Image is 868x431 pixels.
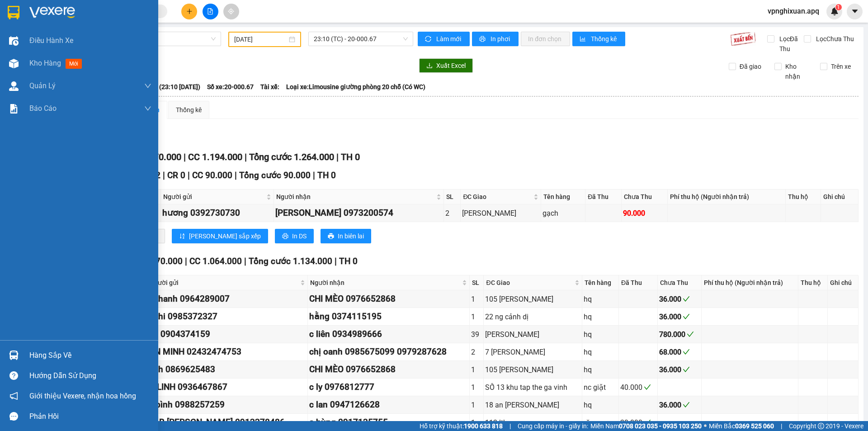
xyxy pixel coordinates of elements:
sup: 1 [835,4,842,10]
span: Tổng cước 1.134.000 [249,256,332,266]
span: check [683,401,690,408]
span: CC 1.194.000 [188,152,242,162]
span: TH 0 [339,256,358,266]
span: Tài xế: [260,82,279,92]
img: warehouse-icon [9,350,19,360]
div: Hướng dẫn sử dụng [29,369,151,383]
th: Thu hộ [786,189,821,204]
div: LAB [PERSON_NAME] 0912278486 [149,416,306,429]
span: check [687,331,694,338]
th: Tên hàng [541,189,585,204]
div: AN MINH 02432474753 [149,345,306,359]
span: check [683,295,690,303]
th: Ghi chú [828,275,859,290]
div: linh 0869625483 [149,363,306,376]
span: printer [282,233,288,240]
div: 1 [471,294,482,305]
img: 9k= [730,32,756,46]
span: [PERSON_NAME] sắp xếp [189,231,261,241]
span: file-add [207,8,213,14]
div: 113 ltk [485,417,580,428]
span: | [184,152,186,162]
div: 780.000 [659,329,700,340]
div: a thi 0985372327 [149,310,306,323]
span: check [683,366,690,373]
span: check [683,313,690,320]
span: Chuyến: (23:10 [DATE]) [134,82,200,92]
th: SL [470,275,484,290]
th: Đã Thu [619,275,658,290]
div: 1 [471,417,482,428]
span: | [244,256,246,266]
span: CC 1.064.000 [189,256,242,266]
span: Trên xe [827,62,854,71]
span: Điều hành xe [29,35,73,46]
div: 105 [PERSON_NAME] [485,364,580,375]
div: hq [584,329,617,340]
button: sort-ascending[PERSON_NAME] sắp xếp [172,229,268,243]
div: 1 [471,311,482,322]
th: Chưa Thu [658,275,702,290]
span: Người nhận [310,278,460,288]
div: 18 an [PERSON_NAME] [485,399,580,411]
div: Hàng sắp về [29,349,151,362]
span: copyright [818,423,824,429]
div: 1 [471,364,482,375]
th: Chưa Thu [622,189,668,204]
button: file-add [203,4,218,19]
span: Hỗ trợ kỹ thuật: [420,421,503,431]
div: hq [584,364,617,375]
span: Miền Bắc [709,421,774,431]
th: SL [444,189,461,204]
span: 1 [837,4,840,10]
span: ĐC Giao [486,278,573,288]
span: TH 0 [317,170,336,180]
span: CR 70.000 [140,152,181,162]
strong: 1900 633 818 [464,422,503,430]
div: 36.000 [659,399,700,411]
span: question-circle [9,371,18,380]
div: 36.000 [659,364,700,375]
span: Giới thiệu Vexere, nhận hoa hồng [29,390,136,402]
span: ⚪️ [704,424,707,428]
button: printerIn phơi [472,32,519,46]
span: message [9,412,18,421]
button: caret-down [847,4,863,19]
div: 2 [471,346,482,358]
button: bar-chartThống kê [572,32,625,46]
img: warehouse-icon [9,81,19,91]
button: downloadXuất Excel [419,58,473,73]
span: sort-ascending [179,233,185,240]
span: | [185,256,187,266]
span: Cung cấp máy in - giấy in: [518,421,588,431]
span: Lọc Đã Thu [776,34,804,54]
span: 23:10 (TC) - 20-000.67 [314,32,408,46]
div: 36.000 [659,311,700,322]
div: 30.000 [620,417,656,428]
span: Tổng cước 1.264.000 [249,152,334,162]
div: hq [584,311,617,322]
span: down [144,82,151,90]
div: kh 0904374159 [149,327,306,341]
div: hương 0392730730 [162,206,273,220]
input: 19/02/2023 [234,34,287,44]
div: 39 [471,329,482,340]
span: plus [186,8,193,14]
span: | [245,152,247,162]
button: syncLàm mới [418,32,470,46]
th: Tên hàng [582,275,619,290]
span: | [163,170,165,180]
img: icon-new-feature [830,7,839,15]
div: A LINH 0936467867 [149,380,306,394]
div: [PERSON_NAME] 0973200574 [275,206,442,220]
div: hằng 0374115195 [309,310,468,323]
span: In DS [292,231,307,241]
div: 1 [471,382,482,393]
span: | [313,170,315,180]
div: c liên 0934989666 [309,327,468,341]
div: a thanh 0964289007 [149,292,306,306]
button: printerIn biên lai [321,229,371,243]
span: printer [479,36,487,43]
span: down [144,105,151,112]
th: Phí thu hộ (Người nhận trả) [702,275,798,290]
